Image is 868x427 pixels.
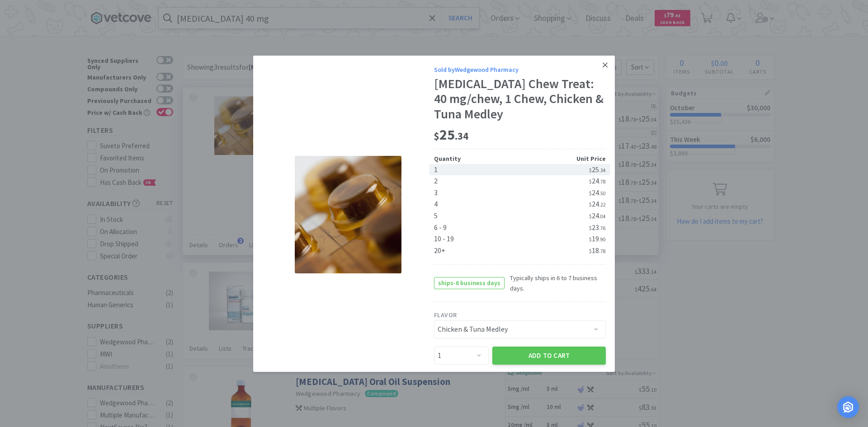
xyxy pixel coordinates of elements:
span: 25 [589,165,606,174]
div: 20+ [434,245,520,257]
div: 5 [434,210,520,222]
span: $ [589,178,592,185]
span: $ [434,130,439,142]
span: . 22 [599,202,606,208]
span: 24 [589,199,606,208]
span: . 04 [599,213,606,220]
span: . 50 [599,190,606,197]
span: $ [589,236,592,243]
span: ships-6 business days [434,277,504,289]
span: 23 [589,223,606,232]
div: 4 [434,198,520,210]
span: $ [589,225,592,231]
span: 24 [589,188,606,197]
span: . 76 [599,225,606,231]
div: 1 [434,164,520,176]
span: $ [589,167,592,174]
span: . 34 [599,167,606,174]
span: 25 [434,126,468,144]
span: $ [589,190,592,197]
span: $ [589,248,592,254]
label: Flavor [434,310,457,320]
div: 2 [434,175,520,187]
span: Typically ships in 6 to 7 business days. [505,273,606,293]
div: 3 [434,187,520,199]
span: . 90 [599,236,606,243]
span: . 34 [455,130,468,142]
img: e80890b0b8b94791a67f1de8dffa2d10_528012.jpeg [295,156,401,273]
span: 24 [589,176,606,185]
div: Sold by Wedgewood Pharmacy [434,65,606,75]
span: 19 [589,234,606,243]
div: Quantity [434,154,520,164]
div: 10 - 19 [434,233,520,245]
span: . 78 [599,248,606,254]
div: Unit Price [520,154,606,164]
div: 6 - 9 [434,222,520,234]
span: $ [589,213,592,220]
button: Add to Cart [492,347,606,365]
span: $ [589,202,592,208]
div: Open Intercom Messenger [837,396,859,418]
span: 24 [589,211,606,220]
span: 18 [589,246,606,255]
span: . 78 [599,178,606,185]
div: [MEDICAL_DATA] Chew Treat: 40 mg/chew, 1 Chew, Chicken & Tuna Medley [434,76,606,122]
